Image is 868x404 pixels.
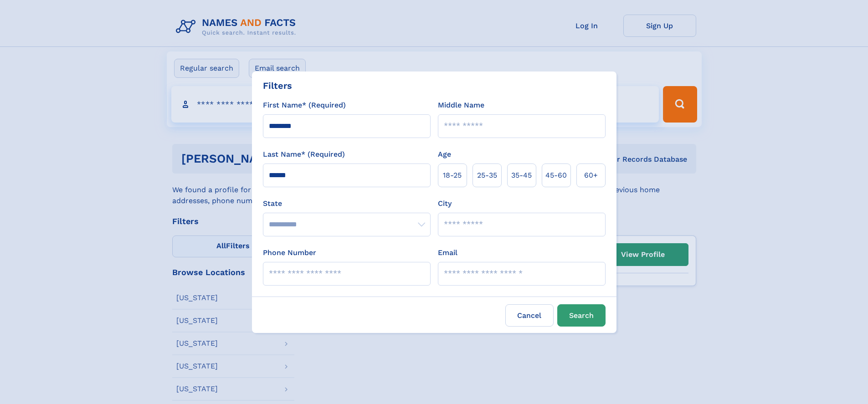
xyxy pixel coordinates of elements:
label: City [438,198,452,209]
span: 25‑35 [477,170,497,181]
label: Last Name* (Required) [263,149,345,160]
label: Email [438,247,457,258]
span: 18‑25 [443,170,462,181]
label: Age [438,149,451,160]
span: 45‑60 [545,170,567,181]
span: 35‑45 [511,170,532,181]
button: Search [557,304,606,327]
label: State [263,198,431,209]
label: Phone Number [263,247,316,258]
label: First Name* (Required) [263,100,346,111]
label: Cancel [505,304,554,327]
label: Middle Name [438,100,484,111]
div: Filters [263,79,292,92]
span: 60+ [584,170,598,181]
